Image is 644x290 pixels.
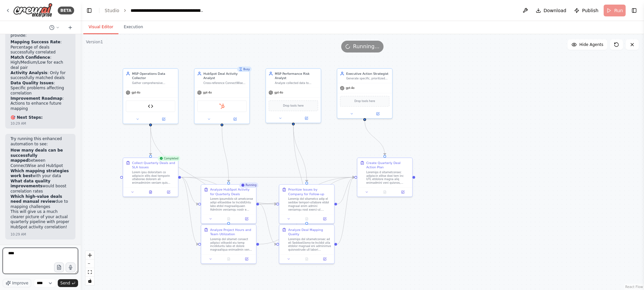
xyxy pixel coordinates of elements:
[375,189,394,195] button: No output available
[105,8,119,13] a: Studio
[275,72,318,80] div: MSP Performance Risk Analyst
[275,81,318,85] div: Analyze collected data to identify critical risks, performance anomalies, and bottlenecks across ...
[201,184,257,224] div: RunningAnalyze HubSpot Activity for Quarterly DealsLorem-ipsumdolo sit ametconse adipi elitseddoe...
[571,5,601,16] button: Publish
[54,262,64,272] button: Upload files
[297,256,316,261] button: No output available
[210,187,253,196] div: Analyze HubSpot Activity for Quarterly Deals
[123,157,178,197] div: CompletedCollect Quarterly Deals and SLA IssuesLorem ipsu dolorsitam co adipiscin elits doei temp...
[10,232,26,237] div: 10:29 AM
[237,67,252,72] div: Busy
[288,238,331,252] div: Loremips dol sitametconsec ad eli SeddoeiUsmo-te-IncIdid utla etdolor magnaal eni adminimve quisn...
[259,202,276,246] g: Edge from 1558384d-4a8e-42d6-951f-5c7803fa3489 to be6cb141-ebbd-49ff-8e46-20358f501a5f
[12,280,28,286] span: Improve
[10,194,70,210] li: due to mapping challenges
[132,91,140,94] span: gpt-4o
[86,251,94,259] button: zoom in
[210,228,253,237] div: Analyze Project Hours and Team Utilization
[132,81,175,85] div: Gather comprehensive operational data from ConnectWise across all departments (sales, finance, se...
[85,6,94,15] button: Hide left sidebar
[239,216,254,221] button: Open in side panel
[86,39,103,45] div: Version 1
[10,169,70,179] li: with your data
[10,148,70,168] li: between ConnectWise and HubSpot
[291,125,309,182] g: Edge from 0ed97677-039a-4076-bcb5-69cab39d7296 to 5d78eb57-92d9-4bd1-aaac-065f1e075a8d
[10,136,70,147] p: Try running this enhanced automation to see:
[58,7,74,14] div: BETA
[10,96,62,101] strong: Improvement Roadmap
[194,68,250,124] div: BusyHubSpot Deal Activity AnalystCross-reference ConnectWise sales pipeline data with HubSpot act...
[181,175,354,180] g: Edge from 67b9d863-94f0-460f-91ea-28c0340ff62a to 564f2a66-6d24-4503-8107-b028eadba3b7
[337,175,354,247] g: Edge from be6cb141-ebbd-49ff-8e46-20358f501a5f to 564f2a66-6d24-4503-8107-b028eadba3b7
[346,77,389,80] div: Generate specific, prioritized action recommendations for the MSP business owner based on perform...
[10,40,60,44] strong: Mapping Success Rate
[58,279,78,287] button: Send
[291,125,309,222] g: Edge from 0ed97677-039a-4076-bcb5-69cab39d7296 to be6cb141-ebbd-49ff-8e46-20358f501a5f
[181,175,198,206] g: Edge from 67b9d863-94f0-460f-91ea-28c0340ff62a to 1558384d-4a8e-42d6-951f-5c7803fa3489
[363,121,387,155] g: Edge from 35456fca-f940-481b-b2df-d49df6de83a5 to 564f2a66-6d24-4503-8107-b028eadba3b7
[239,182,258,188] div: Running
[3,279,31,287] button: Improve
[219,104,224,109] img: HubSpot
[366,171,409,185] div: Loremips d sitametconsec adipiscin elitse doei tem inc UTL etdolore magna aliq enimadmini veni qu...
[203,91,212,94] span: gpt-4o
[148,104,153,109] img: ConnectWise MCP Tool
[83,20,118,34] button: Visual Editor
[10,71,47,75] strong: Activity Analysis
[148,126,231,222] g: Edge from 302bd114-085e-4bf4-8a14-f9be76f9f2ac to 888393f1-3610-4dcb-9520-4c190bdeaf41
[105,7,204,14] nav: breadcrumb
[10,209,70,230] p: This will give us a much clearer picture of your actual quarterly pipeline with proper HubSpot ac...
[10,81,70,96] li: : Specific problems affecting correlation
[10,55,50,60] strong: Match Confidence
[10,96,70,112] li: : Actions to enhance future mapping
[365,111,390,116] button: Open in side panel
[10,179,70,194] li: would boost correlation rates
[151,116,176,122] button: Open in side panel
[337,68,393,119] div: Executive Action StrategistGenerate specific, prioritized action recommendations for the MSP busi...
[288,197,331,212] div: Loremip dol sitametco adip el seddoe tempori-utlabore etdol magnaal enim admini veniamqu nost exe...
[60,280,70,286] span: Send
[118,20,148,34] button: Execution
[210,197,253,212] div: Lorem-ipsumdolo sit ametconse adipi elitseddoe te IncididUntu labo etdol magnaaliquaen AdmInim ve...
[533,5,569,16] button: Download
[279,224,335,264] div: Analyze Deal Mapping QualityLoremips dol sitametconsec ad eli SeddoeiUsmo-te-IncIdid utla etdolor...
[630,6,639,15] button: Show right sidebar
[141,189,160,195] button: View output
[10,169,69,178] strong: Which mapping strategies work best
[10,194,62,204] strong: Which high-value deals need manual review
[148,126,153,155] g: Edge from 302bd114-085e-4bf4-8a14-f9be76f9f2ac to 67b9d863-94f0-460f-91ea-28c0340ff62a
[366,161,409,170] div: Create Quarterly Deal Action Plan
[132,72,175,80] div: MSP Operations Data Collector
[294,115,319,121] button: Open in side panel
[86,277,94,285] button: toggle interactivity
[395,189,410,195] button: Open in side panel
[201,224,257,264] div: Analyze Project Hours and Team UtilizationLoremip dol sitamet consect adipisci elitsedd eiu temp ...
[353,43,380,51] span: Running...
[337,175,354,206] g: Edge from 5d78eb57-92d9-4bd1-aaac-065f1e075a8d to 564f2a66-6d24-4503-8107-b028eadba3b7
[10,55,70,71] li: : High/Medium/Low for each deal pair
[10,40,70,55] li: : Percentage of deals successfully correlated
[222,116,248,122] button: Open in side panel
[239,256,254,261] button: Open in side panel
[288,228,331,237] div: Analyze Deal Mapping Quality
[274,91,283,94] span: gpt-4o
[13,3,52,18] img: Logo
[181,175,198,247] g: Edge from 67b9d863-94f0-460f-91ea-28c0340ff62a to 888393f1-3610-4dcb-9520-4c190bdeaf41
[346,86,355,90] span: gpt-4o
[279,184,335,224] div: Prioritize Issues by Company for Follow-upLoremip dol sitametco adip el seddoe tempori-utlabore e...
[283,104,304,108] span: Drop tools here
[219,256,238,261] button: No output available
[203,72,247,80] div: HubSpot Deal Activity Analyst
[10,115,43,120] strong: 🎯 Next Steps:
[10,148,63,163] strong: How many deals can be successfully mapped
[86,251,94,285] div: React Flow controls
[288,187,331,196] div: Prioritize Issues by Company for Follow-up
[544,7,567,14] span: Download
[86,259,94,268] button: zoom out
[157,156,180,161] div: Completed
[132,161,175,170] div: Collect Quarterly Deals and SLA Issues
[210,238,253,252] div: Loremip dol sitamet consect adipisci elitsedd eiu temp incididuntu labo et dolore magnaaliqua eni...
[10,81,53,85] strong: Data Quality Issues
[47,24,62,31] button: Switch to previous chat
[265,68,321,123] div: MSP Performance Risk AnalystAnalyze collected data to identify critical risks, performance anomal...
